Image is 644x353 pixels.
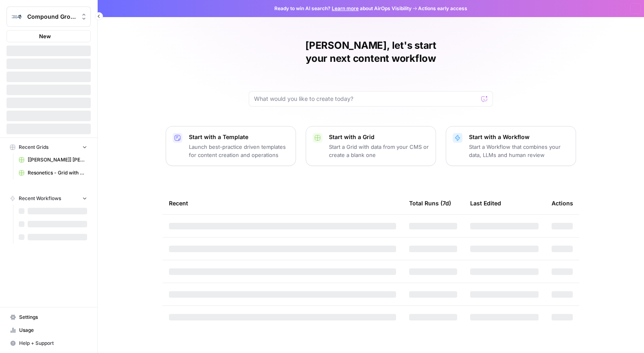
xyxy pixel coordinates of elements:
[19,327,87,334] span: Usage
[15,166,91,179] a: Resonetics - Grid with Default Power Agents [FINAL]
[28,169,87,176] span: Resonetics - Grid with Default Power Agents [FINAL]
[7,311,91,324] a: Settings
[39,32,51,40] span: New
[19,314,87,321] span: Settings
[332,5,359,11] a: Learn more
[470,192,501,214] div: Last Edited
[9,9,24,24] img: Compound Growth Logo
[418,5,467,12] span: Actions early access
[19,144,48,151] span: Recent Grids
[7,141,91,153] button: Recent Grids
[166,126,296,166] button: Start with a TemplateLaunch best-practice driven templates for content creation and operations
[409,192,451,214] div: Total Runs (7d)
[7,324,91,337] a: Usage
[249,39,493,65] h1: [PERSON_NAME], let's start your next content workflow
[19,340,87,347] span: Help + Support
[189,133,289,141] p: Start with a Template
[189,143,289,159] p: Launch best-practice driven templates for content creation and operations
[7,192,91,205] button: Recent Workflows
[169,192,396,214] div: Recent
[274,5,412,12] span: Ready to win AI search? about AirOps Visibility
[254,95,478,103] input: What would you like to create today?
[15,153,91,166] a: [[PERSON_NAME]] [PERSON_NAME] - SEO Page Optimization Deliverables [FINAL]
[552,192,573,214] div: Actions
[27,13,77,21] span: Compound Growth
[7,337,91,350] button: Help + Support
[7,30,91,42] button: New
[469,133,569,141] p: Start with a Workflow
[329,133,429,141] p: Start with a Grid
[7,7,91,27] button: Workspace: Compound Growth
[28,156,87,163] span: [[PERSON_NAME]] [PERSON_NAME] - SEO Page Optimization Deliverables [FINAL]
[329,143,429,159] p: Start a Grid with data from your CMS or create a blank one
[306,126,436,166] button: Start with a GridStart a Grid with data from your CMS or create a blank one
[446,126,576,166] button: Start with a WorkflowStart a Workflow that combines your data, LLMs and human review
[469,143,569,159] p: Start a Workflow that combines your data, LLMs and human review
[19,195,61,202] span: Recent Workflows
